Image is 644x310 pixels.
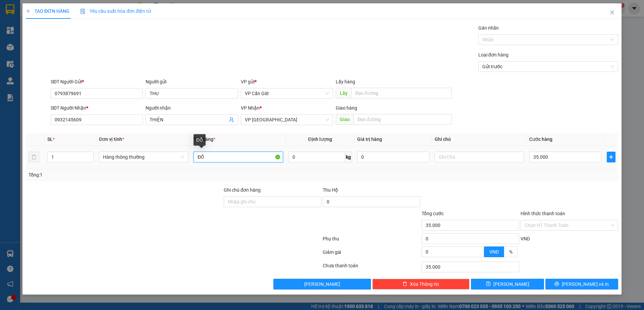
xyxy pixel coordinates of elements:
[357,152,429,162] input: 0
[357,137,382,142] span: Giá trị hàng
[322,248,421,260] div: Giảm giá
[545,279,618,289] button: printer[PERSON_NAME] và In
[402,281,407,287] span: delete
[26,8,69,14] span: TẠO ĐƠN HÀNG
[351,88,452,99] input: Dọc đường
[372,279,470,289] button: deleteXóa Thông tin
[194,134,206,146] div: ĐỒ
[410,280,439,288] span: Xóa Thông tin
[26,9,31,13] span: plus
[529,137,552,142] span: Cước hàng
[146,78,238,85] div: Người gửi
[51,104,143,112] div: SĐT Người Nhận
[609,10,615,15] span: close
[29,152,39,162] button: delete
[99,137,124,142] span: Đơn vị tính
[336,105,357,111] span: Giao hàng
[146,104,238,112] div: Người nhận
[486,281,491,287] span: save
[47,137,53,142] span: SL
[245,115,329,125] span: VP Sài Gòn
[323,187,338,193] span: Thu Hộ
[422,211,444,216] span: Tổng cước
[224,187,261,193] label: Ghi chú đơn hàng
[241,78,333,85] div: VP gửi
[521,236,530,241] span: VND
[607,154,615,160] span: plus
[29,171,249,179] div: Tổng: 1
[322,235,421,247] div: Phụ thu
[80,9,86,14] img: icon
[336,88,351,99] span: Lấy
[607,152,615,162] button: plus
[336,79,355,84] span: Lấy hàng
[482,62,614,72] span: Gửi trước
[241,105,260,111] span: VP Nhận
[478,25,499,31] label: Gán nhãn
[194,152,283,162] input: VD: Bàn, Ghế
[471,279,544,289] button: save[PERSON_NAME]
[304,280,340,288] span: [PERSON_NAME]
[554,281,559,287] span: printer
[354,114,452,125] input: Dọc đường
[224,196,321,207] input: Ghi chú đơn hàng
[509,249,513,255] span: %
[308,137,332,142] span: Định lượng
[435,152,524,162] input: Ghi Chú
[322,262,421,274] div: Chưa thanh toán
[80,8,151,14] span: Yêu cầu xuất hóa đơn điện tử
[336,114,354,125] span: Giao
[103,152,184,162] span: Hàng thông thường
[273,279,371,289] button: [PERSON_NAME]
[562,280,609,288] span: [PERSON_NAME] và In
[51,78,143,85] div: SĐT Người Gửi
[521,211,565,216] label: Hình thức thanh toán
[245,88,329,99] span: VP Cần Giờ
[493,280,529,288] span: [PERSON_NAME]
[603,3,622,22] button: Close
[478,52,508,57] label: Loại đơn hàng
[229,117,234,122] span: user-add
[489,249,499,255] span: VND
[432,133,527,146] th: Ghi chú
[345,152,352,162] span: kg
